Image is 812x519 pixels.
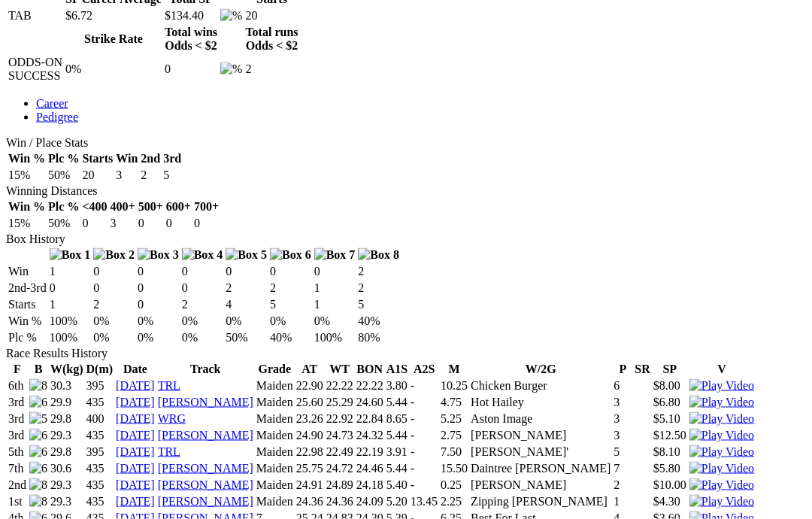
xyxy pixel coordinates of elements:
td: 29.9 [50,395,84,410]
img: 8 [29,379,47,393]
td: 29.8 [50,411,84,426]
td: 24.89 [326,478,354,493]
td: 13.45 [410,494,438,509]
td: $5.10 [653,411,687,426]
th: Total wins Odds < $2 [164,25,218,53]
td: 50% [47,168,80,183]
td: 5 [162,168,182,183]
td: 7.50 [440,445,468,460]
a: [DATE] [116,379,155,392]
td: 24.91 [295,478,324,493]
td: 0 [165,216,192,231]
td: 7 [613,461,632,476]
img: Box 6 [270,248,311,262]
td: 24.18 [356,478,384,493]
img: 6 [29,462,47,475]
img: 5 [29,412,47,426]
img: Box 1 [50,248,91,262]
td: 3.80 [386,378,408,393]
td: 0% [65,55,162,83]
td: 15.50 [440,461,468,476]
th: 400+ [110,199,136,214]
td: 0% [137,330,180,345]
td: 4.75 [440,395,468,410]
a: Watch Replay on Watchdog [689,495,754,508]
td: 0 [193,216,220,231]
td: 29.3 [50,428,84,443]
a: Career [36,97,68,110]
img: Box 3 [138,248,179,262]
td: 22.98 [295,445,324,460]
td: Win % [8,314,47,329]
a: [DATE] [116,429,155,442]
td: 6th [8,378,27,393]
td: 3 [613,411,632,426]
td: 24.90 [295,428,324,443]
th: SR [634,362,650,377]
td: 22.92 [326,411,354,426]
td: 0% [181,314,224,329]
td: 5 [357,297,400,312]
th: Track [157,362,254,377]
td: 23.26 [295,411,324,426]
th: F [8,362,27,377]
td: 435 [86,461,114,476]
td: 50% [47,216,80,231]
td: 100% [314,330,356,345]
td: 24.09 [356,494,384,509]
td: 100% [49,314,92,329]
td: 3 [613,395,632,410]
img: % [220,9,242,23]
td: 5 [269,297,312,312]
td: 0% [137,314,180,329]
td: 2 [357,281,400,296]
td: 0 [81,216,108,231]
td: 3rd [8,428,27,443]
td: 5.40 [386,478,408,493]
td: $12.50 [653,428,687,443]
img: 6 [29,396,47,409]
td: 10.25 [440,378,468,393]
td: 0 [181,281,224,296]
td: 3 [115,168,138,183]
td: 25.29 [326,395,354,410]
a: [PERSON_NAME] [158,429,253,442]
td: 0 [137,281,180,296]
td: $8.10 [653,445,687,460]
td: 15% [8,216,46,231]
th: Win % [8,199,46,214]
td: - [410,461,438,476]
td: 0 [137,297,180,312]
th: SP [653,362,687,377]
th: Grade [256,362,294,377]
td: 5.44 [386,461,408,476]
td: 40% [269,330,312,345]
div: Win / Place Stats [6,136,806,150]
td: 80% [357,330,400,345]
th: A2S [410,362,438,377]
td: 435 [86,494,114,509]
td: 0.25 [440,478,468,493]
td: 5.44 [386,428,408,443]
td: 22.84 [356,411,384,426]
td: 0% [225,314,268,329]
img: Play Video [689,396,754,409]
a: Watch Replay on Watchdog [689,396,754,408]
td: 0% [181,330,224,345]
th: Plc % [47,199,80,214]
td: 22.49 [326,445,354,460]
td: 3rd [8,411,27,426]
td: ODDS-ON SUCCESS [8,55,63,83]
a: Pedigree [36,111,78,123]
img: Box 5 [226,248,267,262]
th: BON [356,362,384,377]
th: Win [115,151,138,166]
td: Daintree [PERSON_NAME] [470,461,611,476]
td: 435 [86,395,114,410]
td: 29.8 [50,445,84,460]
th: Starts [81,151,114,166]
td: 5th [8,445,27,460]
img: Play Video [689,379,754,393]
td: Maiden [256,395,294,410]
a: WRG [158,412,186,425]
